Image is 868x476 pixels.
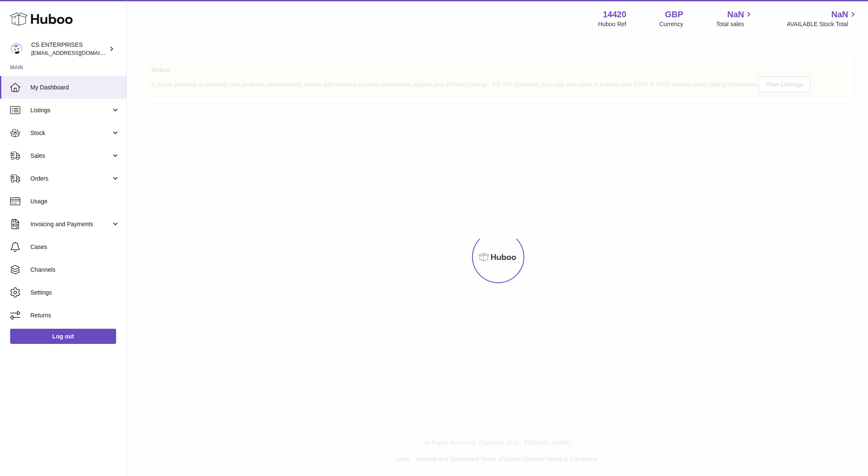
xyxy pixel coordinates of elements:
div: Huboo Ref [598,20,627,28]
strong: 14420 [603,9,627,20]
strong: GBP [665,9,683,20]
span: Usage [30,197,120,206]
span: Cases [30,243,120,251]
span: Sales [30,152,111,160]
span: My Dashboard [30,84,120,92]
a: Log out [10,329,116,344]
span: AVAILABLE Stock Total [787,20,858,28]
span: NaN [727,9,744,20]
a: NaN Total sales [716,9,754,28]
span: Orders [30,175,111,183]
span: Invoicing and Payments [30,220,111,228]
span: Total sales [716,20,754,28]
span: Stock [30,129,111,137]
span: Channels [30,266,120,274]
span: Listings [30,106,111,114]
div: Currency [659,20,684,28]
span: Returns [30,311,120,319]
span: NaN [831,9,848,20]
span: [EMAIL_ADDRESS][DOMAIN_NAME] [31,49,124,56]
span: Settings [30,289,120,297]
div: CS ENTERPRISES [31,41,107,57]
a: NaN AVAILABLE Stock Total [787,9,858,28]
img: csenterprisesholding@gmail.com [10,43,23,55]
